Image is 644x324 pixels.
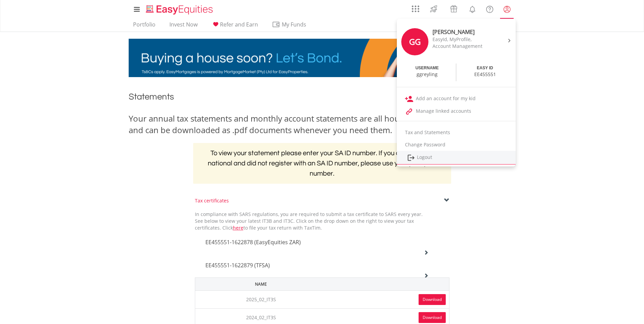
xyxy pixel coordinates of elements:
a: Logout [397,151,516,165]
span: Click to file your tax return with TaxTim. [222,224,322,231]
a: Notifications [464,2,481,15]
span: Statements [129,92,174,101]
div: GG [401,28,428,55]
a: Tax and Statements [397,126,516,139]
a: Home page [143,2,216,15]
div: [PERSON_NAME] [433,28,490,36]
div: Tax certificates [195,197,449,204]
a: Download [419,312,446,323]
a: Portfolio [130,21,158,32]
a: Invest Now [167,21,200,32]
a: here [233,224,243,231]
a: AppsGrid [407,2,424,13]
div: ggreyling [417,71,438,78]
td: 2025_02_IT3S [195,290,327,308]
a: Vouchers [444,2,464,14]
a: GG [PERSON_NAME] EasyId, MyProfile, Account Management USERNAME ggreyling EASY ID EE455551 [397,20,516,84]
div: USERNAME [416,65,439,71]
span: EE455551-1622878 (EasyEquities ZAR) [205,238,301,246]
img: thrive-v2.svg [428,3,439,14]
img: vouchers-v2.svg [448,3,459,14]
span: My Funds [272,20,316,29]
th: Name [195,277,327,290]
div: EASY ID [477,65,493,71]
img: EasyMortage Promotion Banner [129,39,516,77]
div: EE455551 [474,71,496,78]
div: Your annual tax statements and monthly account statements are all housed conveniently on this pag... [129,113,516,136]
a: Manage linked accounts [397,105,516,118]
a: My Profile [498,2,516,17]
a: FAQ's and Support [481,2,498,15]
span: In compliance with SARS regulations, you are required to submit a tax certificate to SARS every y... [195,211,423,231]
h2: To view your statement please enter your SA ID number. If you are a foreign national and did not ... [193,143,451,184]
a: Change Password [397,139,516,151]
a: Download [419,294,446,305]
img: grid-menu-icon.svg [412,5,419,13]
img: EasyEquities_Logo.png [145,4,216,15]
div: EasyId, MyProfile, [433,36,490,43]
a: Add an account for my kid [397,92,516,105]
span: Refer and Earn [220,21,258,28]
span: EE455551-1622879 (TFSA) [205,262,270,269]
a: Refer and Earn [209,21,261,32]
div: Account Management [433,43,490,50]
